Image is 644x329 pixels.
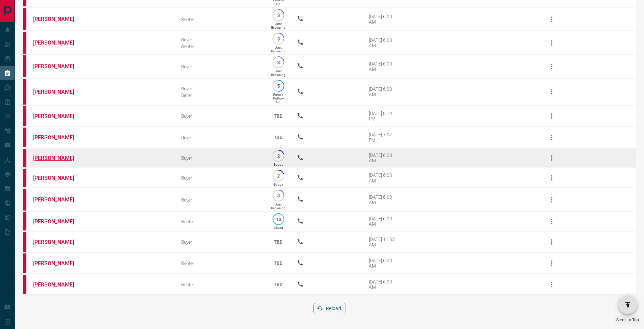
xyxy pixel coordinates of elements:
a: [PERSON_NAME] [33,175,84,181]
div: Seller [181,92,260,98]
div: property.ca [23,8,26,30]
div: property.ca [23,212,26,230]
div: property.ca [23,106,26,126]
a: [PERSON_NAME] [33,260,84,267]
div: [DATE] 6:00 AM [369,61,398,72]
a: [PERSON_NAME] [33,155,84,161]
div: Buyer [181,175,260,181]
div: [DATE] 6:00 AM [369,153,398,163]
div: Renter [181,261,260,266]
p: 5 [276,83,281,88]
div: property.ca [23,189,26,211]
div: Buyer [181,135,260,140]
div: property.ca [23,32,26,54]
p: Future Follow Up [273,93,284,104]
a: [PERSON_NAME] [33,218,84,225]
div: property.ca [23,253,26,273]
div: [DATE] 7:07 PM [369,132,398,143]
p: TBD [270,233,287,251]
div: [DATE] 8:14 PM [369,111,398,121]
a: [PERSON_NAME] [33,113,84,119]
span: Scroll to Top [616,318,639,322]
div: Buyer [181,197,260,202]
p: Bogus [273,163,283,166]
div: property.ca [23,275,26,294]
div: [DATE] 6:00 AM [369,258,398,269]
div: Buyer [181,113,260,119]
a: [PERSON_NAME] [33,39,84,46]
div: property.ca [23,232,26,252]
a: [PERSON_NAME] [33,281,84,288]
p: 3 [276,12,281,18]
p: TBD [270,254,287,272]
p: 3 [276,36,281,41]
p: Just Browsing [271,202,286,210]
p: Client [274,226,283,230]
a: [PERSON_NAME] [33,196,84,203]
button: Reload [313,303,345,314]
div: [DATE] 6:00 AM [369,279,398,290]
div: Buyer [181,155,260,161]
p: Just Browsing [271,69,286,77]
p: Bogus [273,183,283,186]
a: [PERSON_NAME] [33,239,84,245]
div: property.ca [23,55,26,77]
a: [PERSON_NAME] [33,134,84,141]
div: [DATE] 11:53 AM [369,237,398,247]
a: [PERSON_NAME] [33,63,84,70]
div: property.ca [23,149,26,167]
div: Renter [181,44,260,49]
a: [PERSON_NAME] [33,16,84,22]
div: [DATE] 6:00 AM [369,86,398,97]
div: Buyer [181,86,260,91]
div: Renter [181,17,260,22]
a: [PERSON_NAME] [33,89,84,95]
div: property.ca [23,128,26,147]
p: TBD [270,275,287,294]
div: [DATE] 6:00 AM [369,172,398,183]
p: TBD [270,128,287,146]
p: TBD [270,107,287,125]
p: 3 [276,193,281,198]
p: Just Browsing [271,22,286,29]
div: [DATE] 6:00 AM [369,37,398,48]
div: [DATE] 6:00 AM [369,216,398,227]
div: Renter [181,282,260,287]
div: [DATE] 6:00 AM [369,14,398,25]
div: Buyer [181,64,260,69]
p: Just Browsing [271,46,286,53]
div: Buyer [181,239,260,245]
div: property.ca [23,79,26,105]
p: 10 [276,217,281,222]
div: property.ca [23,169,26,187]
div: [DATE] 6:00 AM [369,194,398,205]
p: 3 [276,60,281,65]
div: Buyer [181,37,260,42]
p: 2 [276,153,281,158]
div: Renter [181,219,260,224]
p: 2 [276,173,281,178]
